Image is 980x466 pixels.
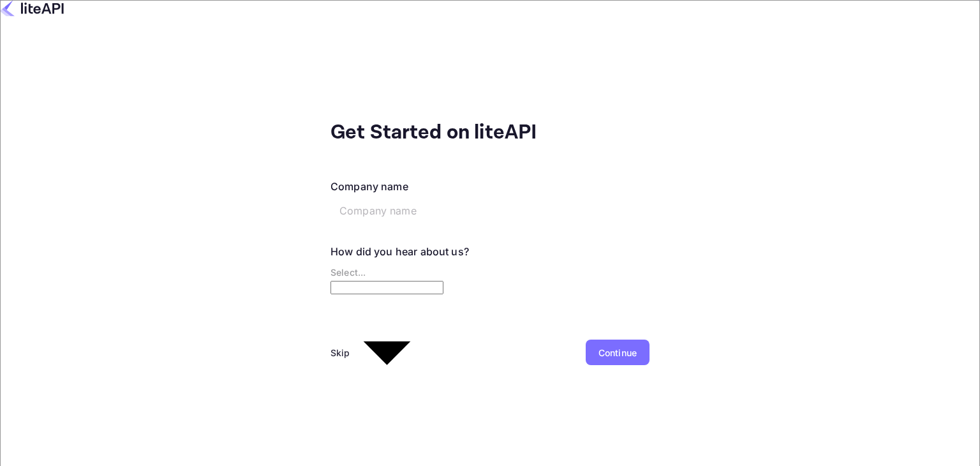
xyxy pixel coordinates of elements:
div: Skip [330,346,350,359]
div: Company name [330,179,408,194]
div: Get Started on liteAPI [330,117,586,148]
div: How did you hear about us? [330,244,469,259]
input: Company name [330,198,526,223]
p: Select... [330,266,443,279]
div: Continue [598,346,637,359]
div: Without label [330,266,443,279]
